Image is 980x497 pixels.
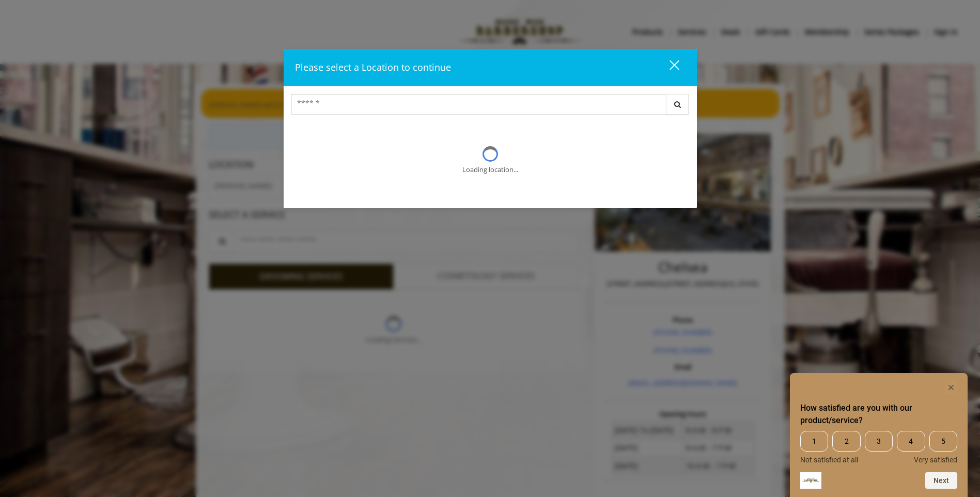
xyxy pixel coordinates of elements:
span: Not satisfied at all [800,456,858,464]
span: 5 [929,431,957,452]
i: Search button [672,101,683,108]
h2: How satisfied are you with our product/service? Select an option from 1 to 5, with 1 being Not sa... [800,402,957,427]
div: How satisfied are you with our product/service? Select an option from 1 to 5, with 1 being Not sa... [800,431,957,464]
span: Please select a Location to continue [295,61,451,73]
span: 4 [897,431,925,452]
span: 3 [865,431,893,452]
span: Very satisfied [914,456,957,464]
button: Next question [925,472,957,489]
span: 2 [832,431,860,452]
button: Hide survey [945,381,957,394]
div: Loading location... [462,164,518,175]
span: 1 [800,431,828,452]
div: Center Select [291,94,689,120]
div: How satisfied are you with our product/service? Select an option from 1 to 5, with 1 being Not sa... [800,381,957,489]
button: close dialog [650,57,686,78]
input: Search Center [291,94,666,115]
div: close dialog [658,59,678,75]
